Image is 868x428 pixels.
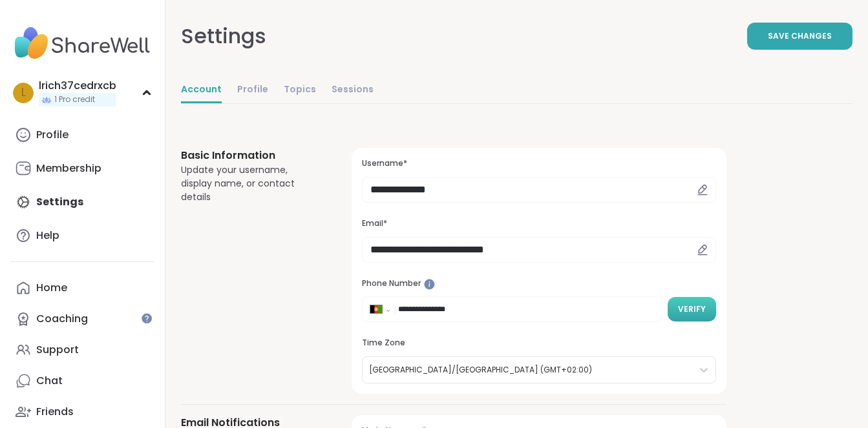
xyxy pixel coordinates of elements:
[36,374,63,388] div: Chat
[362,158,716,169] h3: Username*
[678,303,706,315] span: Verify
[10,119,154,150] a: Profile
[362,278,716,289] h3: Phone Number
[10,303,154,334] a: Coaching
[54,94,95,105] span: 1 Pro credit
[36,281,67,295] div: Home
[181,163,321,204] div: Update your username, display name, or contact details
[237,77,268,103] a: Profile
[36,312,88,326] div: Coaching
[36,343,79,357] div: Support
[362,218,716,229] h3: Email*
[10,334,154,365] a: Support
[424,279,435,290] iframe: Spotlight
[36,161,101,176] div: Membership
[768,30,832,42] span: Save Changes
[284,77,316,103] a: Topics
[36,128,69,142] div: Profile
[36,229,59,243] div: Help
[362,338,716,349] h3: Time Zone
[10,272,154,303] a: Home
[181,148,321,163] h3: Basic Information
[142,313,152,323] iframe: Spotlight
[10,21,154,66] img: ShareWell Nav Logo
[10,153,154,184] a: Membership
[21,85,26,101] span: l
[668,297,716,321] button: Verify
[332,77,374,103] a: Sessions
[747,23,852,50] button: Save Changes
[10,365,154,396] a: Chat
[181,77,222,103] a: Account
[181,21,266,52] div: Settings
[10,220,154,251] a: Help
[10,396,154,427] a: Friends
[39,79,116,93] div: lrich37cedrxcb
[36,405,74,419] div: Friends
